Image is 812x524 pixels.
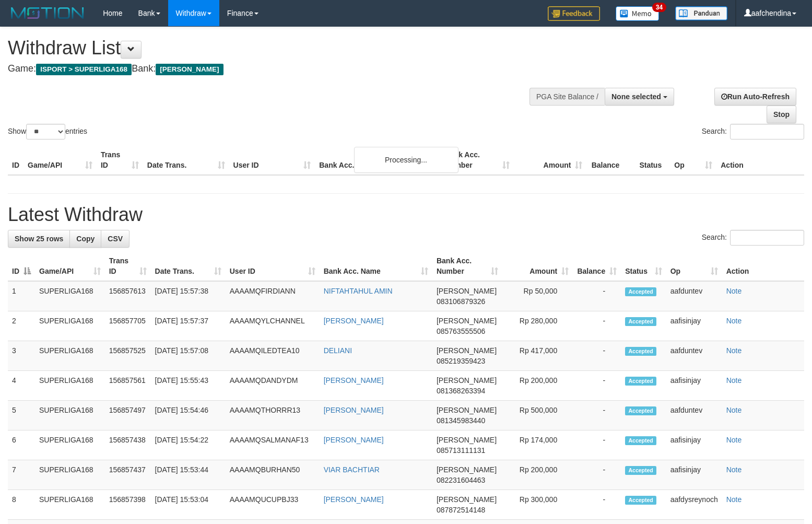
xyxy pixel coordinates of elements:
[8,38,531,59] h1: Withdraw List
[625,317,656,326] span: Accepted
[324,346,352,355] a: DELIANI
[226,311,320,341] td: AAAAMQYLCHANNEL
[226,490,320,520] td: AAAAMQUCUPBJ33
[702,230,804,246] label: Search:
[26,124,65,139] select: Showentries
[437,495,497,504] span: [PERSON_NAME]
[8,124,87,139] label: Show entries
[101,230,130,248] a: CSV
[8,490,35,520] td: 8
[105,401,151,430] td: 156857497
[8,251,35,281] th: ID: activate to sort column descending
[76,235,95,243] span: Copy
[69,230,101,248] a: Copy
[625,287,656,296] span: Accepted
[722,251,804,281] th: Action
[226,430,320,460] td: AAAAMQSALMANAF13
[514,145,587,175] th: Amount
[324,376,384,385] a: [PERSON_NAME]
[621,251,666,281] th: Status: activate to sort column ascending
[573,430,621,460] td: -
[730,230,804,246] input: Search:
[502,430,573,460] td: Rp 174,000
[666,251,722,281] th: Op: activate to sort column ascending
[726,436,742,444] a: Note
[35,401,105,430] td: SUPERLIGA168
[666,490,722,520] td: aafdysreynoch
[229,145,315,175] th: User ID
[8,281,35,311] td: 1
[8,371,35,401] td: 4
[105,430,151,460] td: 156857438
[502,251,573,281] th: Amount: activate to sort column ascending
[437,327,485,335] span: Copy 085763555506 to clipboard
[573,460,621,490] td: -
[315,145,440,175] th: Bank Acc. Name
[437,416,485,425] span: Copy 081345983440 to clipboard
[573,281,621,311] td: -
[437,446,485,455] span: Copy 085713111131 to clipboard
[502,490,573,520] td: Rp 300,000
[529,88,605,106] div: PGA Site Balance /
[437,297,485,306] span: Copy 083106879326 to clipboard
[226,401,320,430] td: AAAAMQTHORRR13
[324,495,384,504] a: [PERSON_NAME]
[502,460,573,490] td: Rp 200,000
[226,251,320,281] th: User ID: activate to sort column ascending
[573,490,621,520] td: -
[105,490,151,520] td: 156857398
[502,341,573,371] td: Rp 417,000
[635,145,670,175] th: Status
[437,387,485,395] span: Copy 081368263394 to clipboard
[666,311,722,341] td: aafisinjay
[625,466,656,475] span: Accepted
[441,145,514,175] th: Bank Acc. Number
[35,371,105,401] td: SUPERLIGA168
[714,88,796,106] a: Run Auto-Refresh
[8,460,35,490] td: 7
[226,371,320,401] td: AAAAMQDANDYDM
[8,230,70,248] a: Show 25 rows
[320,251,432,281] th: Bank Acc. Name: activate to sort column ascending
[726,465,742,474] a: Note
[226,281,320,311] td: AAAAMQFIRDIANN
[437,436,497,444] span: [PERSON_NAME]
[8,430,35,460] td: 6
[324,317,384,325] a: [PERSON_NAME]
[437,465,497,474] span: [PERSON_NAME]
[97,145,143,175] th: Trans ID
[105,341,151,371] td: 156857525
[8,64,531,74] h4: Game: Bank:
[502,401,573,430] td: Rp 500,000
[151,341,226,371] td: [DATE] 15:57:08
[35,251,105,281] th: Game/API: activate to sort column ascending
[15,235,63,243] span: Show 25 rows
[108,235,123,243] span: CSV
[726,317,742,325] a: Note
[8,204,804,225] h1: Latest Withdraw
[616,6,660,21] img: Button%20Memo.svg
[437,506,485,514] span: Copy 087872514148 to clipboard
[105,371,151,401] td: 156857561
[625,436,656,445] span: Accepted
[625,496,656,505] span: Accepted
[143,145,229,175] th: Date Trans.
[35,460,105,490] td: SUPERLIGA168
[502,311,573,341] td: Rp 280,000
[151,401,226,430] td: [DATE] 15:54:46
[652,3,666,12] span: 34
[573,341,621,371] td: -
[726,406,742,414] a: Note
[573,251,621,281] th: Balance: activate to sort column ascending
[35,490,105,520] td: SUPERLIGA168
[625,377,656,386] span: Accepted
[548,6,600,21] img: Feedback.jpg
[675,6,727,20] img: panduan.png
[726,495,742,504] a: Note
[573,311,621,341] td: -
[437,376,497,385] span: [PERSON_NAME]
[437,317,497,325] span: [PERSON_NAME]
[36,64,132,75] span: ISPORT > SUPERLIGA168
[730,124,804,139] input: Search:
[35,341,105,371] td: SUPERLIGA168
